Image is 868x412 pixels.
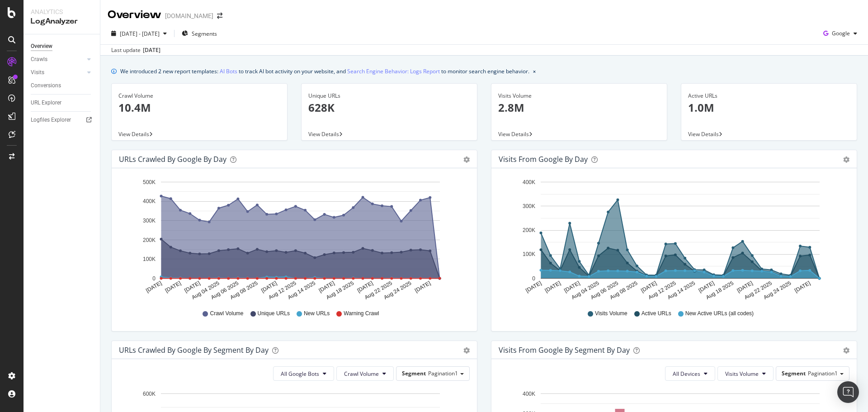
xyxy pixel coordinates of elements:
div: Visits Volume [498,92,660,100]
text: Aug 06 2025 [590,280,619,301]
text: [DATE] [736,280,754,294]
text: [DATE] [260,280,278,294]
text: [DATE] [145,280,163,294]
button: All Google Bots [273,366,334,381]
svg: A chart. [119,175,467,301]
button: Visits Volume [717,366,774,381]
text: Aug 24 2025 [382,280,412,301]
text: 400K [523,391,535,397]
p: 1.0M [688,100,850,115]
text: [DATE] [356,280,374,294]
button: Google [820,26,861,41]
text: [DATE] [793,280,811,294]
div: Logfiles Explorer [31,115,71,125]
div: Crawls [31,55,47,64]
div: arrow-right-arrow-left [217,13,222,19]
text: Aug 04 2025 [191,280,221,301]
text: 500K [143,179,156,185]
text: Aug 12 2025 [268,280,297,301]
text: 300K [523,203,535,209]
text: Aug 18 2025 [705,280,735,301]
text: Aug 22 2025 [363,280,393,301]
span: Crawl Volume [344,370,379,378]
text: Aug 04 2025 [571,280,600,301]
button: All Devices [665,366,715,381]
span: Segments [192,30,217,38]
text: Aug 06 2025 [210,280,240,301]
button: [DATE] - [DATE] [108,26,170,41]
span: Unique URLs [258,310,290,317]
text: 100K [523,251,535,258]
text: 0 [152,275,156,282]
text: [DATE] [698,280,716,294]
text: 200K [523,227,535,233]
text: [DATE] [640,280,658,294]
p: 628K [308,100,470,115]
span: All Devices [673,370,700,378]
span: Google [832,29,850,37]
div: Conversions [31,81,61,90]
a: Logfiles Explorer [31,115,94,125]
span: Visits Volume [725,370,759,378]
span: Pagination1 [428,369,458,377]
svg: A chart. [499,175,847,301]
text: 100K [143,256,156,262]
text: Aug 24 2025 [762,280,792,301]
span: New Active URLs (all codes) [685,310,754,317]
span: View Details [308,130,339,138]
div: Active URLs [688,92,850,100]
text: 300K [143,218,156,224]
text: 200K [143,237,156,243]
text: [DATE] [164,280,182,294]
a: Visits [31,68,85,77]
div: gear [843,156,849,163]
text: Aug 14 2025 [666,280,696,301]
text: Aug 14 2025 [287,280,316,301]
div: URLs Crawled by Google By Segment By Day [119,346,269,355]
div: Crawl Volume [118,92,280,100]
text: Aug 08 2025 [609,280,639,301]
div: Visits [31,68,44,77]
div: Visits from Google by day [499,155,588,164]
div: Visits from Google By Segment By Day [499,346,630,355]
text: 400K [523,179,535,185]
a: URL Explorer [31,98,94,108]
span: View Details [688,130,719,138]
text: 0 [532,275,535,282]
span: Segment [782,369,806,377]
button: Crawl Volume [336,366,394,381]
span: All Google Bots [281,370,319,378]
div: URLs Crawled by Google by day [119,155,226,164]
text: Aug 12 2025 [647,280,677,301]
div: Last update [111,46,160,54]
text: [DATE] [544,280,562,294]
span: Warning Crawl [344,310,379,317]
div: Open Intercom Messenger [837,381,859,403]
div: gear [463,347,470,354]
span: New URLs [304,310,330,317]
text: [DATE] [524,280,542,294]
span: View Details [118,130,149,138]
div: Overview [108,7,161,23]
text: Aug 22 2025 [743,280,773,301]
div: [DOMAIN_NAME] [165,11,213,20]
div: gear [463,156,470,163]
div: Unique URLs [308,92,470,100]
p: 2.8M [498,100,660,115]
div: We introduced 2 new report templates: to track AI bot activity on your website, and to monitor se... [120,66,529,76]
p: 10.4M [118,100,280,115]
a: AI Bots [220,66,237,76]
button: close banner [531,65,538,78]
span: View Details [498,130,529,138]
text: Aug 18 2025 [325,280,355,301]
span: [DATE] - [DATE] [120,30,160,38]
text: [DATE] [183,280,201,294]
span: Crawl Volume [210,310,243,317]
text: 400K [143,199,156,205]
a: Crawls [31,55,85,64]
button: Segments [178,26,221,41]
a: Overview [31,42,94,51]
span: Segment [402,369,426,377]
